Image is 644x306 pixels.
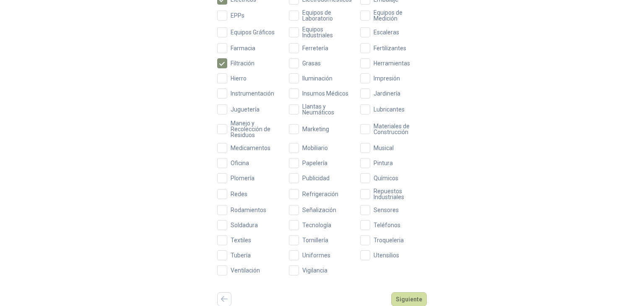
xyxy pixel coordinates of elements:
span: Herramientas [370,60,413,66]
span: Grasas [299,60,324,66]
span: Troqueleria [370,237,407,243]
span: Señalización [299,207,340,213]
span: Fertilizantes [370,45,410,51]
span: Ferretería [299,45,332,51]
span: Impresión [370,75,403,81]
span: Farmacia [227,45,259,51]
span: Materiales de Construcción [370,123,427,135]
span: Mobiliario [299,145,331,151]
span: Uniformes [299,252,334,258]
span: Equipos de Laboratorio [299,10,356,21]
span: Equipos Industriales [299,26,356,38]
span: Filtración [227,60,258,66]
span: Equipos Gráficos [227,29,278,35]
span: Químicos [370,175,402,181]
span: Equipos de Medición [370,10,427,21]
span: Juguetería [227,106,263,112]
span: Plomería [227,175,258,181]
span: Marketing [299,126,332,132]
span: Rodamientos [227,207,270,213]
span: Tubería [227,252,254,258]
span: Jardinería [370,91,404,96]
span: EPPs [227,13,248,18]
span: Oficina [227,160,252,166]
span: Tornillería [299,237,332,243]
span: Ventilación [227,267,263,273]
span: Textiles [227,237,254,243]
span: Insumos Médicos [299,91,352,96]
span: Iluminación [299,75,336,81]
span: Repuestos Industriales [370,188,427,200]
span: Utensilios [370,252,402,258]
span: Publicidad [299,175,333,181]
span: Refrigeración [299,191,342,197]
span: Medicamentos [227,145,274,151]
span: Soldadura [227,222,261,228]
span: Instrumentación [227,91,278,96]
span: Tecnología [299,222,335,228]
span: Hierro [227,75,250,81]
span: Pintura [370,160,396,166]
span: Lubricantes [370,106,408,112]
span: Redes [227,191,251,197]
span: Vigilancia [299,267,331,273]
span: Sensores [370,207,402,213]
span: Papelería [299,160,331,166]
span: Manejo y Recolección de Residuos [227,120,284,138]
span: Musical [370,145,397,151]
span: Escaleras [370,29,402,35]
span: Teléfonos [370,222,404,228]
span: Llantas y Neumáticos [299,104,356,115]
